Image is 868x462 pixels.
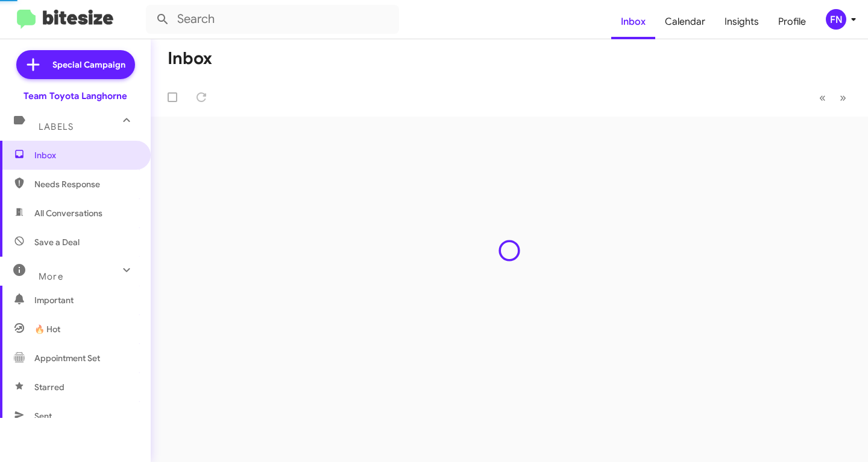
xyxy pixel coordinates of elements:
[819,90,826,105] span: «
[611,4,655,39] a: Inbox
[52,59,125,71] span: Special Campaign
[812,85,833,110] button: Previous
[34,149,137,161] span: Inbox
[34,352,100,364] span: Appointment Set
[168,49,212,68] h1: Inbox
[39,121,74,132] span: Labels
[34,294,137,306] span: Important
[24,90,127,102] div: Team Toyota Langhorne
[769,4,816,39] a: Profile
[34,178,137,190] span: Needs Response
[813,85,854,110] nav: Page navigation example
[16,50,135,79] a: Special Campaign
[34,381,64,393] span: Starred
[146,5,399,34] input: Search
[816,9,855,30] button: FN
[34,236,80,248] span: Save a Deal
[840,90,846,105] span: »
[34,207,102,219] span: All Conversations
[655,4,715,39] a: Calendar
[39,271,63,282] span: More
[715,4,769,39] a: Insights
[34,323,60,335] span: 🔥 Hot
[826,9,846,30] div: FN
[832,85,854,110] button: Next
